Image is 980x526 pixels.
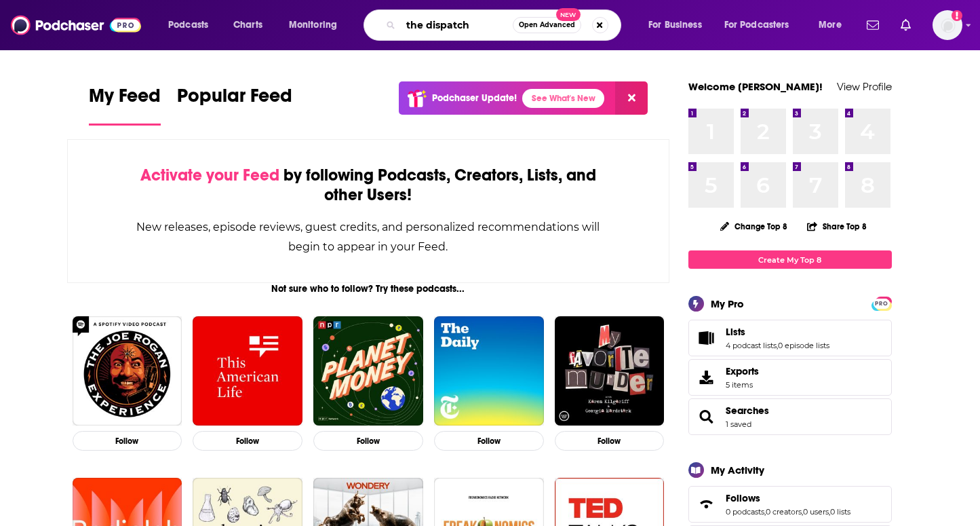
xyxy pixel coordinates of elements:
[693,328,720,347] a: Lists
[933,10,962,40] span: Logged in as CaseySL
[726,492,760,504] span: Follows
[726,419,751,429] a: 1 saved
[140,165,279,185] span: Activate your Feed
[726,341,777,350] a: 4 podcast lists
[688,398,892,435] span: Searches
[895,14,916,37] a: Show notifications dropdown
[777,341,778,350] span: ,
[688,250,892,269] a: Create My Top 8
[639,14,719,36] button: open menu
[233,16,262,35] span: Charts
[693,495,720,514] a: Follows
[376,10,634,41] div: Search podcasts, credits, & more...
[874,299,890,309] span: PRO
[434,431,544,451] button: Follow
[933,10,962,40] button: Show profile menu
[693,407,720,426] a: Searches
[726,492,850,504] a: Follows
[711,464,764,476] div: My Activity
[809,14,859,36] button: open menu
[401,14,513,36] input: Search podcasts, credits, & more...
[555,316,665,426] img: My Favorite Murder with Karen Kilgariff and Georgia Hardstark
[177,84,292,115] span: Popular Feed
[724,16,789,35] span: For Podcasters
[519,22,575,29] span: Open Advanced
[829,507,830,516] span: ,
[688,80,823,93] a: Welcome [PERSON_NAME]!
[726,405,769,417] a: Searches
[711,297,744,310] div: My Pro
[716,14,809,36] button: open menu
[89,84,161,115] span: My Feed
[159,14,226,36] button: open menu
[73,316,182,426] img: The Joe Rogan Experience
[89,84,161,126] a: My Feed
[819,16,842,35] span: More
[688,359,892,396] a: Exports
[522,89,604,108] a: See What's New
[513,17,581,33] button: Open AdvancedNew
[726,380,759,390] span: 5 items
[224,14,271,36] a: Charts
[830,507,850,516] a: 0 lists
[712,218,796,235] button: Change Top 8
[802,507,803,516] span: ,
[434,316,544,426] img: The Daily
[933,10,962,40] img: User Profile
[193,316,302,426] img: This American Life
[726,326,745,338] span: Lists
[726,326,829,338] a: Lists
[193,431,302,451] button: Follow
[688,486,892,523] span: Follows
[693,368,720,387] span: Exports
[279,14,355,36] button: open menu
[432,92,517,104] p: Podchaser Update!
[556,8,581,21] span: New
[313,431,423,451] button: Follow
[289,16,337,35] span: Monitoring
[177,84,292,126] a: Popular Feed
[73,431,182,451] button: Follow
[11,12,141,38] img: Podchaser - Follow, Share and Rate Podcasts
[313,316,423,426] img: Planet Money
[874,298,890,308] a: PRO
[778,341,829,350] a: 0 episode lists
[688,320,892,356] span: Lists
[806,213,867,240] button: Share Top 8
[136,166,602,205] div: by following Podcasts, Creators, Lists, and other Users!
[67,283,670,295] div: Not sure who to follow? Try these podcasts...
[168,16,208,35] span: Podcasts
[764,507,766,516] span: ,
[837,80,892,93] a: View Profile
[648,16,702,35] span: For Business
[952,10,962,21] svg: Add a profile image
[136,217,602,257] div: New releases, episode reviews, guest credits, and personalized recommendations will begin to appe...
[803,507,829,516] a: 0 users
[861,14,884,37] a: Show notifications dropdown
[726,365,759,377] span: Exports
[766,507,802,516] a: 0 creators
[555,431,665,451] button: Follow
[726,507,764,516] a: 0 podcasts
